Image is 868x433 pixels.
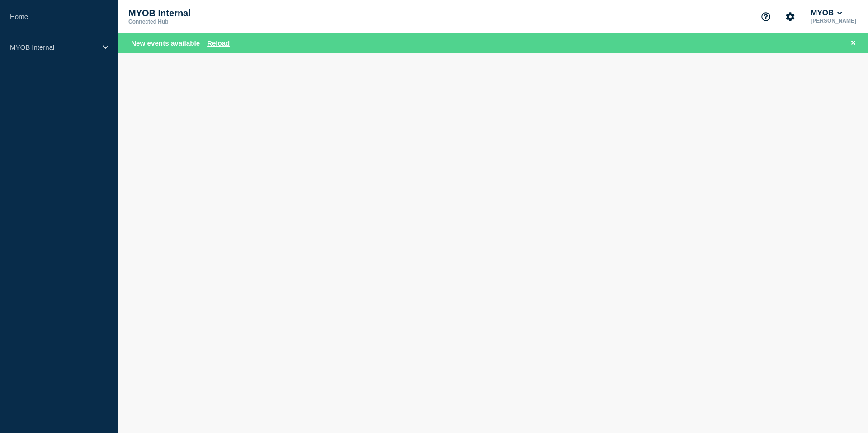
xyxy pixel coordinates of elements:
button: MYOB [809,9,844,18]
button: Reload [207,39,230,47]
p: MYOB Internal [10,43,97,51]
button: Support [756,7,775,26]
p: MYOB Internal [128,8,309,19]
span: New events available [131,39,200,47]
p: [PERSON_NAME] [809,18,858,24]
button: Account settings [781,7,800,26]
p: Connected Hub [128,19,169,25]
